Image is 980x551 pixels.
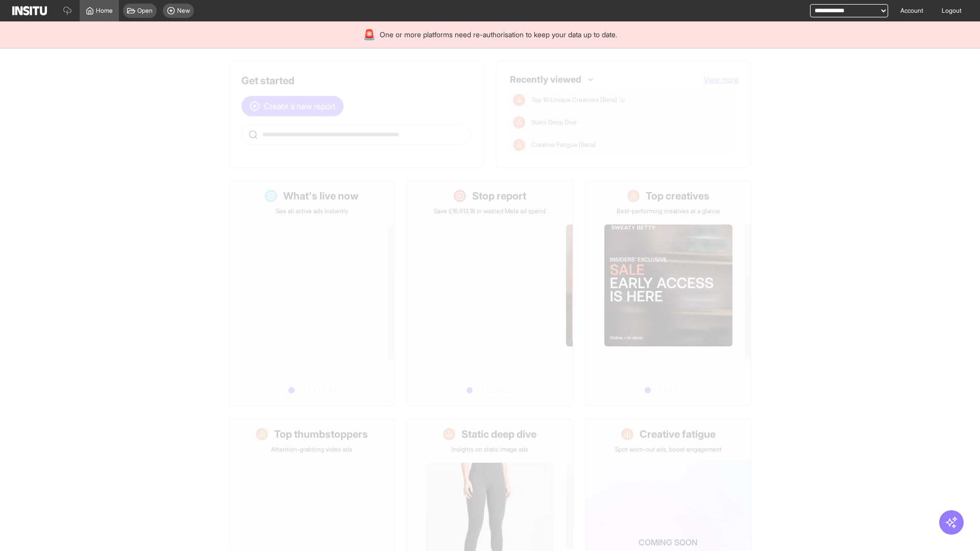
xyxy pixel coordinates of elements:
div: 🚨 [363,28,376,42]
span: Home [96,7,113,15]
img: Logo [12,6,47,15]
span: One or more platforms need re-authorisation to keep your data up to date. [380,30,617,40]
span: Open [137,7,153,15]
span: New [177,7,190,15]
